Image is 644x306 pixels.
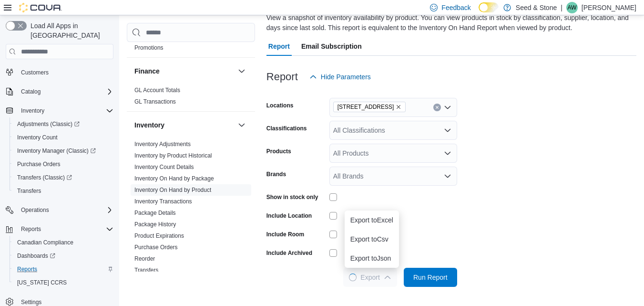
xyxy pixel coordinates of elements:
[350,235,393,243] span: Export to Csv
[582,2,636,13] p: [PERSON_NAME]
[13,172,113,183] span: Transfers (Classic)
[13,264,41,275] a: Reports
[134,221,176,228] span: Package History
[444,127,451,134] button: Open list of options
[337,102,394,112] span: [STREET_ADDRESS]
[19,3,62,12] img: Cova
[17,187,41,195] span: Transfers
[345,211,399,230] button: Export toExcel
[345,230,399,249] button: Export toCsv
[10,144,117,158] a: Inventory Manager (Classic)
[266,212,312,220] label: Include Location
[134,221,176,228] a: Package History
[134,232,184,239] a: Product Expirations
[17,204,53,216] button: Operations
[17,204,113,216] span: Operations
[134,175,214,182] span: Inventory On Hand by Package
[13,277,113,288] span: Washington CCRS
[566,2,578,13] div: Alex Wang
[13,172,76,183] a: Transfers (Classic)
[10,117,117,131] a: Adjustments (Classic)
[2,65,117,79] button: Customers
[134,120,234,130] button: Inventory
[13,250,113,262] span: Dashboards
[10,184,117,198] button: Transfers
[127,138,255,280] div: Inventory
[10,236,117,249] button: Canadian Compliance
[266,13,632,33] div: View a snapshot of inventory availability by product. You can view products in stock by classific...
[134,244,178,251] a: Purchase Orders
[134,175,214,182] a: Inventory On Hand by Package
[134,255,155,263] span: Reorder
[17,265,37,273] span: Reports
[21,298,41,306] span: Settings
[17,86,113,97] span: Catalog
[134,255,155,262] a: Reorder
[13,237,113,248] span: Canadian Compliance
[266,231,304,238] label: Include Room
[350,254,393,262] span: Export to Json
[306,67,375,86] button: Hide Parameters
[268,37,290,56] span: Report
[10,263,117,276] button: Reports
[2,222,117,236] button: Reports
[17,67,52,78] a: Customers
[13,145,100,157] a: Inventory Manager (Classic)
[17,105,48,116] button: Inventory
[2,203,117,217] button: Operations
[13,185,113,197] span: Transfers
[17,105,113,116] span: Inventory
[444,172,451,180] button: Open list of options
[134,152,212,159] span: Inventory by Product Historical
[561,2,562,13] p: |
[134,86,180,94] span: GL Account Totals
[134,232,184,240] span: Product Expirations
[10,171,117,184] a: Transfers (Classic)
[13,158,113,170] span: Purchase Orders
[134,66,160,76] h3: Finance
[266,71,298,83] h3: Report
[567,2,576,13] span: AW
[17,160,61,168] span: Purchase Orders
[17,86,44,97] button: Catalog
[13,185,45,197] a: Transfers
[350,216,393,224] span: Export to Excel
[348,272,358,283] span: Loading
[134,210,176,216] a: Package Details
[13,250,59,262] a: Dashboards
[333,102,406,112] span: 512 Young Drive (Coquitlam)
[134,164,194,170] a: Inventory Count Details
[17,279,67,286] span: [US_STATE] CCRS
[17,252,55,260] span: Dashboards
[10,158,117,171] button: Purchase Orders
[236,65,247,77] button: Finance
[13,118,113,130] span: Adjustments (Classic)
[10,131,117,144] button: Inventory Count
[134,186,211,194] span: Inventory On Hand by Product
[13,132,61,143] a: Inventory Count
[10,276,117,289] button: [US_STATE] CCRS
[433,104,441,111] button: Clear input
[349,268,391,287] span: Export
[27,21,113,40] span: Load All Apps in [GEOGRAPHIC_DATA]
[134,44,164,52] span: Promotions
[134,141,191,148] a: Inventory Adjustments
[343,268,397,287] button: LoadingExport
[13,237,77,248] a: Canadian Compliance
[413,273,448,282] span: Run Report
[134,187,211,193] a: Inventory On Hand by Product
[321,72,371,82] span: Hide Parameters
[13,277,71,288] a: [US_STATE] CCRS
[2,85,117,98] button: Catalog
[134,140,191,148] span: Inventory Adjustments
[345,249,399,268] button: Export toJson
[301,37,362,56] span: Email Subscription
[396,104,401,110] button: Remove 512 Young Drive (Coquitlam) from selection in this group
[134,98,176,105] a: GL Transactions
[266,125,307,132] label: Classifications
[21,88,41,95] span: Catalog
[17,223,45,235] button: Reports
[266,170,286,178] label: Brands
